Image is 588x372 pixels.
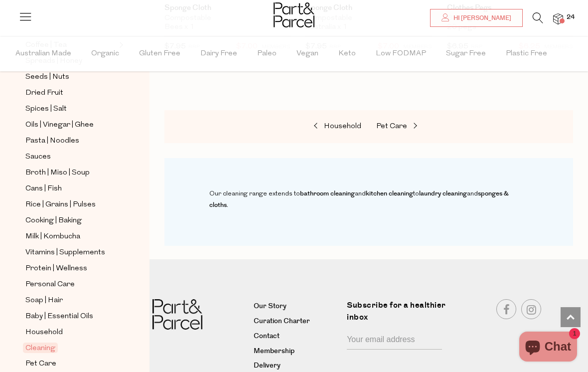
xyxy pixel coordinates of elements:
[25,119,116,131] a: Oils | Vinegar | Ghee
[25,135,79,147] span: Pasta | Noodles
[506,36,547,71] span: Plastic Free
[553,13,563,24] a: 24
[25,230,116,243] a: Milk | Kombucha
[451,14,511,22] span: Hi [PERSON_NAME]
[91,36,119,71] span: Organic
[25,215,82,227] span: Cooking | Baking
[25,326,116,339] a: Household
[254,360,340,372] a: Delivery
[25,311,93,323] span: Baby | Essential Oils
[296,36,318,71] span: Vegan
[366,189,413,198] a: kitchen cleaning
[564,13,577,22] span: 24
[25,263,87,275] span: Protein | Wellness
[25,167,90,179] span: Broth | Miso | Soup
[209,188,528,211] p: Our cleaning range extends to and to and .
[25,87,116,99] a: Dried Fruit
[338,36,356,71] span: Keto
[25,246,116,259] a: Vitamins | Supplements
[262,120,361,133] a: Household
[25,103,67,115] span: Spices | Salt
[25,294,116,307] a: Soap | Hair
[25,135,116,147] a: Pasta | Noodles
[200,36,237,71] span: Dairy Free
[25,87,63,99] span: Dried Fruit
[25,214,116,227] a: Cooking | Baking
[25,199,96,211] span: Rice | Grains | Pulses
[516,332,580,364] inbox-online-store-chat: Shopify online store chat
[25,342,116,354] a: Cleaning
[139,36,180,71] span: Gluten Free
[25,295,63,307] span: Soap | Hair
[430,9,523,27] a: Hi [PERSON_NAME]
[25,119,94,131] span: Oils | Vinegar | Ghee
[25,198,116,211] a: Rice | Grains | Pulses
[209,189,509,209] a: sponges & cloths
[23,343,58,353] span: Cleaning
[25,167,116,179] a: Broth | Miso | Soup
[25,71,116,83] a: Seeds | Nuts
[25,183,62,195] span: Cans | Fish
[25,358,116,370] a: Pet Care
[25,231,80,243] span: Milk | Kombucha
[257,36,277,71] span: Paleo
[254,331,340,343] a: Contact
[25,183,116,195] a: Cans | Fish
[25,103,116,115] a: Spices | Salt
[25,278,116,291] a: Personal Care
[274,2,314,27] img: Part&Parcel
[25,262,116,275] a: Protein | Wellness
[15,36,71,71] span: Australian Made
[254,316,340,328] a: Curation Charter
[25,358,56,370] span: Pet Care
[347,331,442,350] input: Your email address
[25,247,105,259] span: Vitamins | Supplements
[254,346,340,358] a: Membership
[419,189,467,198] a: laundry cleaning
[25,151,51,163] span: Sauces
[376,123,407,130] span: Pet Care
[376,36,426,71] span: Low FODMAP
[254,301,340,313] a: Our Story
[25,151,116,163] a: Sauces
[25,310,116,323] a: Baby | Essential Oils
[152,299,202,330] img: Part&Parcel
[347,299,448,331] label: Subscribe for a healthier inbox
[376,120,476,133] a: Pet Care
[446,36,486,71] span: Sugar Free
[25,279,75,291] span: Personal Care
[300,189,355,198] a: bathroom cleaning
[25,71,69,83] span: Seeds | Nuts
[324,123,361,130] span: Household
[25,327,63,339] span: Household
